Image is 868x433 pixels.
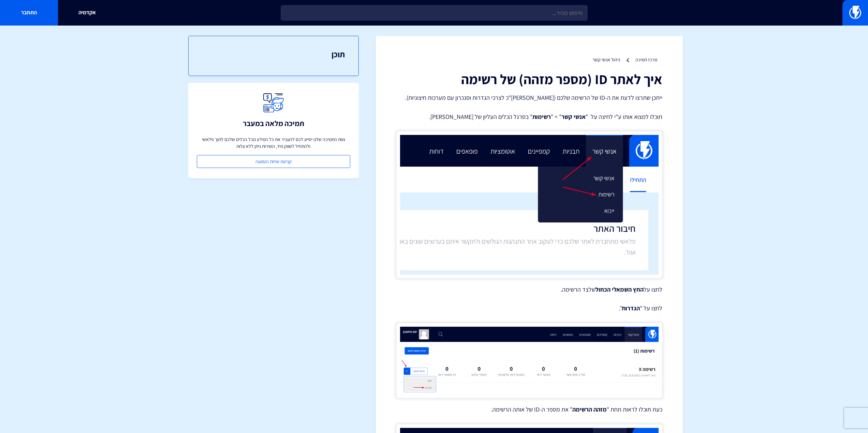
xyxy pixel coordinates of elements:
[396,304,662,313] p: לחצו על " ".
[572,405,607,413] strong: מזהה הרשימה
[532,113,551,121] strong: רשימות
[396,285,662,294] p: לחצו על שלצד הרשימה.
[197,155,350,168] a: קביעת שיחת הטמעה
[396,93,662,102] p: ייתכן שתרצו לדעת את ה-ID של הרשימה שלכם ([PERSON_NAME]"כ לצרכי הגדרות וסנכרון עם מערכות חיצוניות).
[202,50,345,59] h3: תוכן
[396,112,662,121] p: תוכלו למצוא אותו ע"י לחיצה על " " > " " בסרגל הכלים העליון של [PERSON_NAME].
[197,136,350,150] p: צוות התמיכה שלנו יסייע לכם להעביר את כל המידע מכל הכלים שלכם לתוך פלאשי ולהתחיל לשווק מיד, השירות...
[281,5,588,21] input: חיפוש מהיר...
[396,72,662,87] h1: איך לאתר ID (מספר מזהה) של רשימה
[592,57,620,63] a: ניהול אנשי קשר
[635,57,657,63] a: מרכז תמיכה
[595,285,644,293] strong: החץ השמאלי הכחול
[622,304,640,312] strong: הגדרות
[561,113,586,121] strong: אנשי קשר
[243,119,304,127] h3: תמיכה מלאה במעבר
[396,405,662,414] p: כעת תוכלו לראות תחת " " את מספר ה-ID של אותה הרשימה.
